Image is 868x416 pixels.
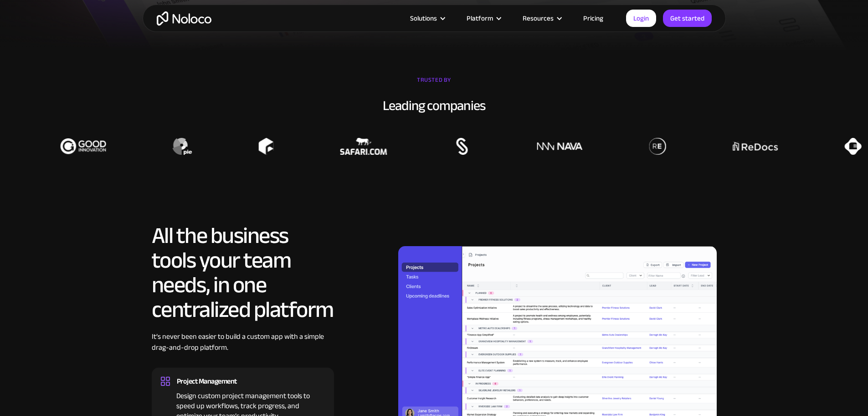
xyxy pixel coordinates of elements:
[511,12,572,24] div: Resources
[410,12,437,24] div: Solutions
[572,12,615,24] a: Pricing
[663,10,712,27] a: Get started
[152,223,334,322] h2: All the business tools your team needs, in one centralized platform
[523,12,554,24] div: Resources
[152,331,334,367] div: It’s never been easier to build a custom app with a simple drag-and-drop platform.
[177,374,237,388] div: Project Management
[626,10,656,27] a: Login
[157,11,211,26] a: home
[467,12,493,24] div: Platform
[455,12,511,24] div: Platform
[399,12,455,24] div: Solutions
